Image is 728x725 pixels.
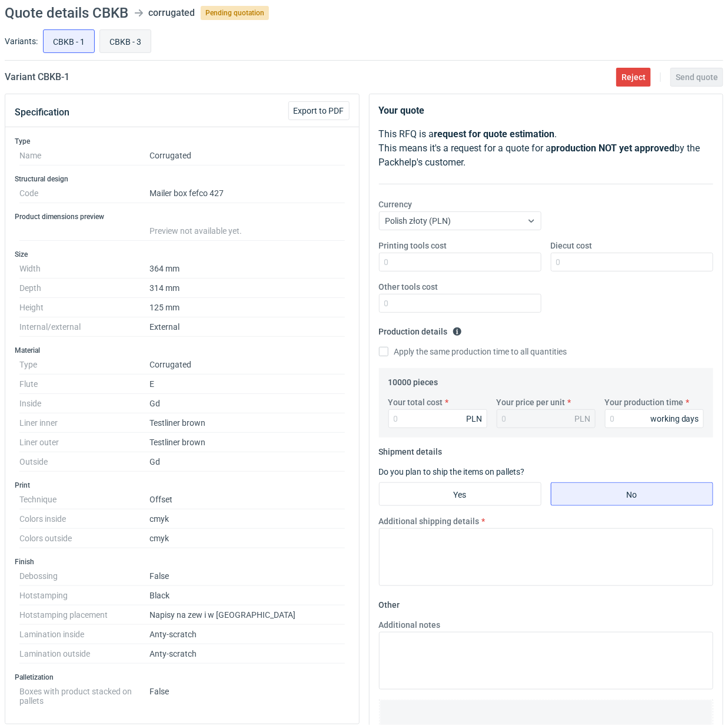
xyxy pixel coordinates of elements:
[551,240,593,251] label: Diecut cost
[551,253,713,272] input: 0
[551,143,675,154] strong: production NOT yet approved
[15,174,350,184] h3: Structural design
[43,29,95,53] label: CBKB - 1
[650,413,699,425] div: working days
[19,375,149,394] dt: Flute
[19,490,149,509] dt: Technique
[497,396,566,408] label: Your price per unit
[621,73,646,81] span: Reject
[379,515,480,527] label: Additional shipping details
[5,6,128,20] h1: Quote details CBKB
[605,396,684,408] label: Your production time
[149,567,345,586] dd: False
[149,355,345,375] dd: Corrugated
[149,317,345,337] dd: External
[15,137,350,146] h3: Type
[19,433,149,452] dt: Liner outer
[149,509,345,529] dd: cmyk
[379,322,462,336] legend: Production details
[379,281,438,293] label: Other tools cost
[149,452,345,472] dd: Gd
[19,625,149,644] dt: Lamination inside
[676,73,718,81] span: Send quote
[15,673,350,682] h3: Palletization
[605,409,704,428] input: 0
[379,253,541,272] input: 0
[149,490,345,509] dd: Offset
[99,29,151,53] label: CBKB - 3
[288,101,350,120] button: Export to PDF
[379,294,541,313] input: 0
[294,107,344,115] span: Export to PDF
[19,259,149,279] dt: Width
[616,68,651,87] button: Reject
[575,413,591,425] div: PLN
[388,396,443,408] label: Your total cost
[149,394,345,413] dd: Gd
[15,481,350,490] h3: Print
[434,128,555,140] strong: request for quote estimation
[385,216,451,226] span: Polish złoty (PLN)
[201,6,269,20] span: Pending quotation
[379,346,567,357] label: Apply the same production time to all quantities
[379,467,525,476] label: Do you plan to ship the items on pallets?
[149,184,345,203] dd: Mailer box fefco 427
[379,619,441,631] label: Additional notes
[148,6,195,20] div: corrugated
[19,413,149,433] dt: Liner inner
[5,70,69,84] h2: Variant CBKB - 1
[15,557,350,567] h3: Finish
[379,482,541,506] label: Yes
[19,146,149,165] dt: Name
[379,442,443,456] legend: Shipment details
[379,105,425,116] strong: Your quote
[15,212,350,221] h3: Product dimensions preview
[19,682,149,706] dt: Boxes with product stacked on pallets
[19,452,149,472] dt: Outside
[379,127,714,170] p: This RFQ is a . This means it's a request for a quote for a by the Packhelp's customer.
[149,433,345,452] dd: Testliner brown
[670,68,723,87] button: Send quote
[149,298,345,317] dd: 125 mm
[149,644,345,664] dd: Anty-scratch
[149,375,345,394] dd: E
[19,394,149,413] dt: Inside
[149,226,242,236] span: Preview not available yet.
[149,586,345,605] dd: Black
[551,482,713,506] label: No
[19,567,149,586] dt: Debossing
[19,605,149,625] dt: Hotstamping placement
[15,98,69,127] button: Specification
[149,146,345,165] dd: Corrugated
[379,198,413,210] label: Currency
[19,529,149,548] dt: Colors outside
[388,373,438,387] legend: 10000 pieces
[19,317,149,337] dt: Internal/external
[19,509,149,529] dt: Colors inside
[15,250,350,259] h3: Size
[388,409,487,428] input: 0
[19,586,149,605] dt: Hotstamping
[467,413,483,425] div: PLN
[149,682,345,706] dd: False
[5,35,38,47] label: Variants:
[15,346,350,355] h3: Material
[19,184,149,203] dt: Code
[149,625,345,644] dd: Anty-scratch
[379,240,447,251] label: Printing tools cost
[149,279,345,298] dd: 314 mm
[19,644,149,664] dt: Lamination outside
[19,355,149,375] dt: Type
[149,413,345,433] dd: Testliner brown
[19,298,149,317] dt: Height
[149,259,345,279] dd: 364 mm
[379,595,400,610] legend: Other
[149,529,345,548] dd: cmyk
[19,279,149,298] dt: Depth
[149,605,345,625] dd: Napisy na zew i w [GEOGRAPHIC_DATA]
